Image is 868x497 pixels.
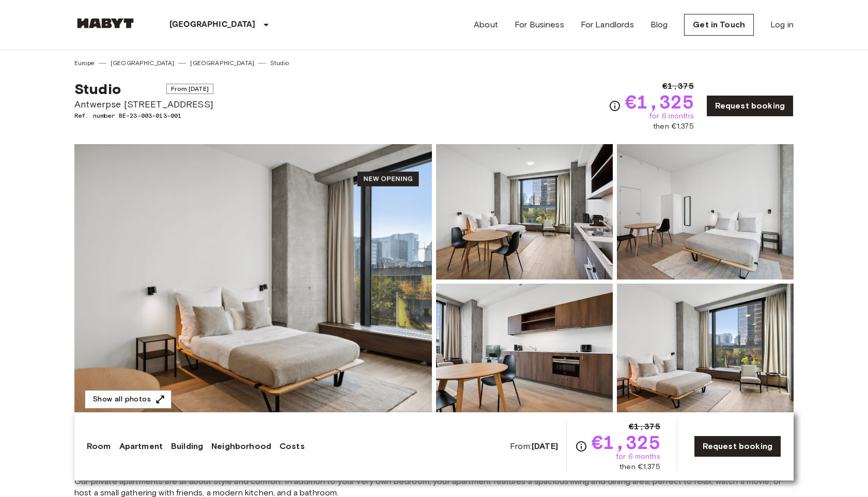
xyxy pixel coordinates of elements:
[515,19,564,31] a: For Business
[171,440,203,453] a: Building
[166,84,213,94] span: From [DATE]
[280,440,305,453] a: Costs
[581,19,634,31] a: For Landlords
[74,98,213,111] span: Antwerpse [STREET_ADDRESS]
[169,19,256,31] p: [GEOGRAPHIC_DATA]
[532,441,558,451] b: [DATE]
[616,452,660,462] span: for 6 months
[111,58,175,68] a: [GEOGRAPHIC_DATA]
[653,121,694,132] span: then €1,375
[87,440,111,453] a: Room
[684,14,754,36] a: Get in Touch
[74,58,95,68] a: Europe
[617,144,794,279] img: Picture of unit BE-23-003-013-001
[436,144,613,279] img: Picture of unit BE-23-003-013-001
[609,100,621,112] svg: Check cost overview for full price breakdown. Please note that discounts apply to new joiners onl...
[119,440,163,453] a: Apartment
[619,462,660,472] span: then €1,375
[592,433,660,452] span: €1,325
[211,440,271,453] a: Neighborhood
[706,95,794,117] a: Request booking
[649,111,694,121] span: for 6 months
[629,421,660,433] span: €1,375
[650,19,668,31] a: Blog
[694,436,781,457] a: Request booking
[74,80,121,98] span: Studio
[74,18,136,28] img: Habyt
[436,284,613,419] img: Picture of unit BE-23-003-013-001
[625,92,694,111] span: €1,325
[85,390,172,409] button: Show all photos
[575,440,587,453] svg: Check cost overview for full price breakdown. Please note that discounts apply to new joiners onl...
[770,19,794,31] a: Log in
[270,58,289,68] a: Studio
[510,441,558,452] span: From:
[74,111,213,120] span: Ref. number BE-23-003-013-001
[74,144,432,419] img: Marketing picture of unit BE-23-003-013-001
[617,284,794,419] img: Picture of unit BE-23-003-013-001
[662,80,694,92] span: €1,375
[190,58,254,68] a: [GEOGRAPHIC_DATA]
[474,19,498,31] a: About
